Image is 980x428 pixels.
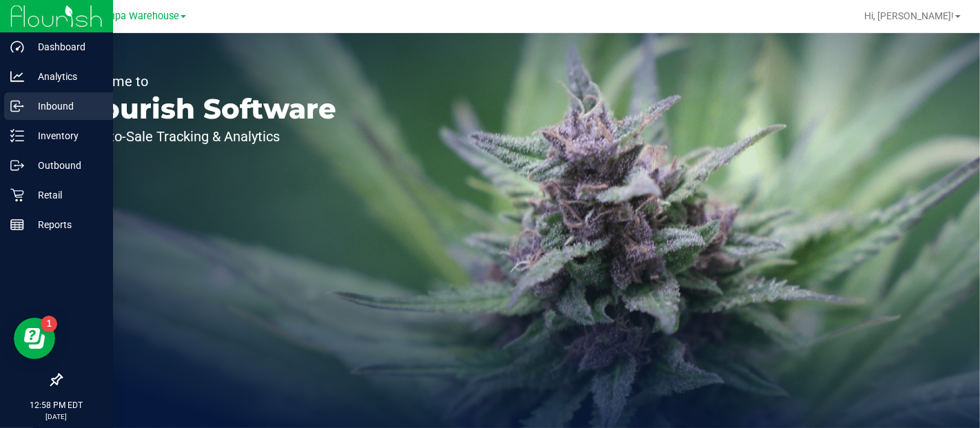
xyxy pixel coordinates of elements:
[10,159,24,172] inline-svg: Outbound
[24,128,107,144] p: Inventory
[24,157,107,174] p: Outbound
[10,218,24,232] inline-svg: Reports
[24,187,107,203] p: Retail
[10,188,24,202] inline-svg: Retail
[74,74,336,88] p: Welcome to
[10,70,24,83] inline-svg: Analytics
[74,130,336,143] p: Seed-to-Sale Tracking & Analytics
[24,216,107,233] p: Reports
[41,316,57,332] iframe: Resource center unread badge
[24,98,107,114] p: Inbound
[10,40,24,54] inline-svg: Dashboard
[10,99,24,113] inline-svg: Inbound
[24,68,107,85] p: Analytics
[14,318,55,359] iframe: Resource center
[10,129,24,143] inline-svg: Inventory
[24,39,107,55] p: Dashboard
[6,411,107,422] p: [DATE]
[6,399,107,411] p: 12:58 PM EDT
[95,10,179,22] span: Tampa Warehouse
[74,95,336,123] p: Flourish Software
[864,10,954,21] span: Hi, [PERSON_NAME]!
